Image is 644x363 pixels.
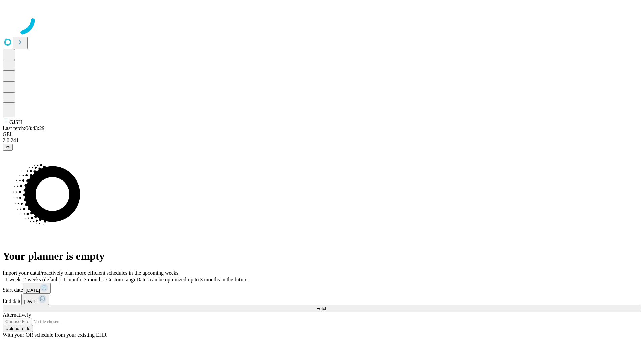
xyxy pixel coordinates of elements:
[3,305,641,312] button: Fetch
[136,277,249,282] span: Dates can be optimized up to 3 months in the future.
[63,277,81,282] span: 1 month
[84,277,104,282] span: 3 months
[3,332,107,338] span: With your OR schedule from your existing EHR
[3,137,641,144] div: 2.0.241
[3,325,33,332] button: Upload a file
[3,250,641,263] h1: Your planner is empty
[3,131,641,137] div: GEI
[24,299,38,304] span: [DATE]
[3,144,13,151] button: @
[3,312,31,318] span: Alternatively
[316,306,327,311] span: Fetch
[3,125,45,131] span: Last fetch: 08:43:29
[23,277,61,282] span: 2 weeks (default)
[5,277,21,282] span: 1 week
[106,277,136,282] span: Custom range
[3,270,39,276] span: Import your data
[9,119,22,125] span: GJSH
[26,288,40,293] span: [DATE]
[39,270,180,276] span: Proactively plan more efficient schedules in the upcoming weeks.
[5,145,10,150] span: @
[23,283,51,294] button: [DATE]
[21,294,49,305] button: [DATE]
[3,294,641,305] div: End date
[3,283,641,294] div: Start date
